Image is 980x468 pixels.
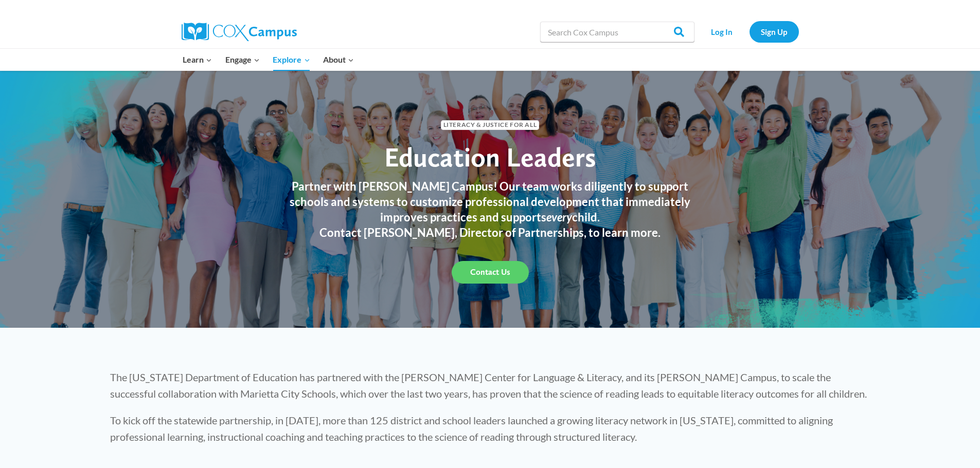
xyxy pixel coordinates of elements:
[540,22,694,42] input: Search Cox Campus
[176,49,361,70] nav: Primary Navigation
[110,412,870,445] p: To kick off the statewide partnership, in [DATE], more than 125 district and school leaders launc...
[441,120,539,130] span: Literacy & Justice for All
[546,210,572,224] em: every
[182,23,297,41] img: Cox Campus
[273,53,310,66] span: Explore
[700,21,744,42] a: Log In
[384,141,596,173] span: Education Leaders
[470,267,510,277] span: Contact Us
[110,369,870,402] p: The [US_STATE] Department of Education has partnered with the [PERSON_NAME] Center for Language &...
[183,53,212,66] span: Learn
[323,53,354,66] span: About
[700,21,799,42] nav: Secondary Navigation
[225,53,260,66] span: Engage
[452,261,529,284] a: Contact Us
[279,179,701,225] h3: Partner with [PERSON_NAME] Campus! Our team works diligently to support schools and systems to cu...
[279,225,701,240] h3: Contact [PERSON_NAME], Director of Partnerships, to learn more.
[750,21,799,42] a: Sign Up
